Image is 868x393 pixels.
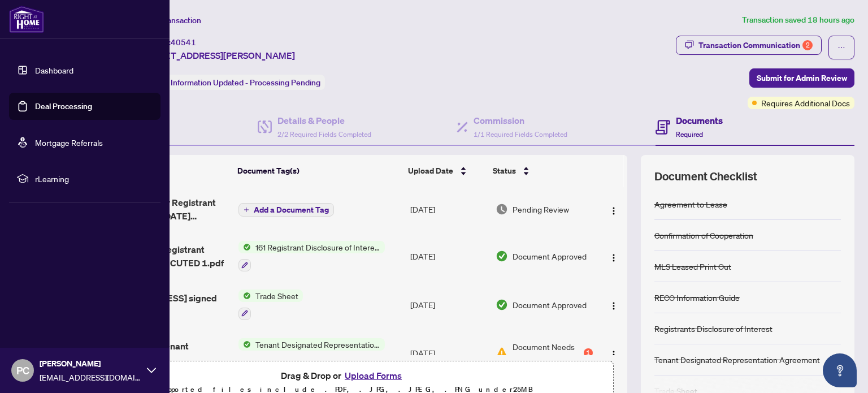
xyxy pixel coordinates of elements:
td: [DATE] [406,232,491,280]
span: rLearning [35,172,153,185]
img: Logo [609,253,618,262]
h4: Details & People [277,114,371,127]
button: Logo [605,200,623,218]
button: Add a Document Tag [238,203,334,217]
span: View Transaction [141,15,201,25]
span: 40541 [171,37,196,47]
div: MLS Leased Print Out [654,260,731,273]
span: Drag & Drop or [281,368,405,383]
th: Upload Date [403,155,488,187]
span: Information Updated - Processing Pending [171,77,320,88]
a: Deal Processing [35,101,92,111]
span: Pending Review [513,203,569,215]
button: Upload Forms [341,368,405,383]
span: Add a Document Tag [254,206,329,214]
button: Submit for Admin Review [749,68,854,88]
span: Document Approved [513,250,587,262]
button: Status Icon161 Registrant Disclosure of Interest - Disposition ofProperty [238,241,385,271]
div: 1 [584,348,593,357]
span: Document Approved [513,299,587,311]
span: Submit for Admin Review [757,69,847,87]
img: Logo [609,301,618,310]
div: Confirmation of Cooperation [654,229,753,241]
span: 161 Registrant Disclosure of Interest - Disposition ofProperty [251,241,385,253]
span: Requires Additional Docs [761,97,850,109]
img: Logo [609,206,618,215]
span: PC [16,362,29,378]
span: [EMAIL_ADDRESS][DOMAIN_NAME] [40,371,141,383]
span: 1/1 Required Fields Completed [474,130,567,139]
button: Logo [605,247,623,265]
td: [DATE] [406,280,491,329]
img: Document Status [496,347,508,359]
button: Logo [605,344,623,362]
img: Document Status [496,299,508,311]
span: Tenant Designated Representation Agreement [251,338,385,351]
span: [STREET_ADDRESS][PERSON_NAME] [140,49,295,62]
div: RECO Information Guide [654,291,740,304]
h4: Documents [676,114,723,127]
button: Add a Document Tag [238,202,334,217]
div: 2 [802,40,813,50]
th: Document Tag(s) [233,155,404,187]
div: Registrants Disclosure of Interest [654,322,772,335]
div: Transaction Communication [698,36,813,54]
img: Status Icon [238,290,251,302]
img: Document Status [496,250,508,262]
span: Status [493,165,516,177]
div: Agreement to Lease [654,198,727,210]
span: [PERSON_NAME] [40,357,141,370]
button: Status IconTrade Sheet [238,290,303,320]
h4: Commission [474,114,567,127]
img: Status Icon [238,338,251,351]
article: Transaction saved 18 hours ago [742,14,854,27]
img: logo [9,6,44,33]
a: Dashboard [35,65,73,75]
button: Transaction Communication2 [676,36,822,55]
span: plus [244,207,249,213]
span: Required [676,130,703,139]
span: Document Checklist [654,169,757,184]
td: [DATE] [406,187,491,232]
div: Tenant Designated Representation Agreement [654,353,820,366]
img: Document Status [496,203,508,215]
span: Trade Sheet [251,290,303,302]
button: Status IconTenant Designated Representation Agreement [238,338,385,369]
a: Mortgage Referrals [35,137,103,148]
th: Status [488,155,594,187]
button: Logo [605,296,623,314]
td: [DATE] [406,329,491,378]
span: Upload Date [408,165,453,177]
img: Status Icon [238,241,251,253]
span: 2/2 Required Fields Completed [277,130,371,139]
span: ellipsis [837,44,845,51]
div: Status: [140,75,325,90]
span: Document Needs Work [513,340,581,365]
img: Logo [609,350,618,359]
button: Open asap [823,353,857,387]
